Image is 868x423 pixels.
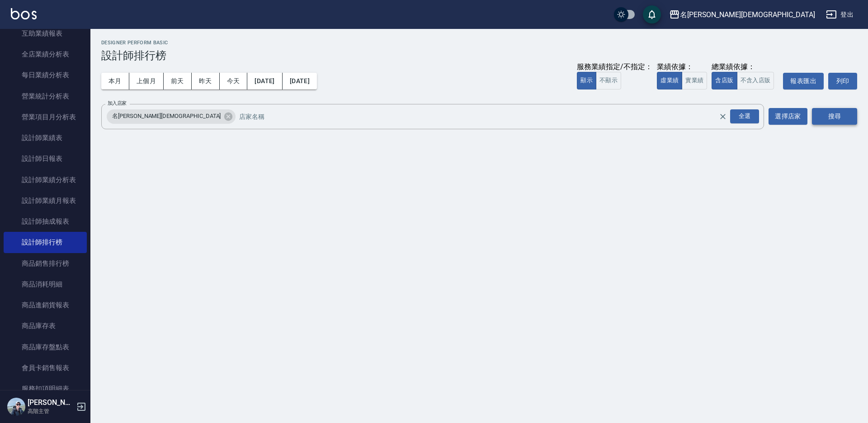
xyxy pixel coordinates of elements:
[665,5,819,24] button: 名[PERSON_NAME][DEMOGRAPHIC_DATA]
[4,44,87,65] a: 全店業績分析表
[657,72,682,89] button: 虛業績
[28,407,74,415] p: 高階主管
[4,253,87,274] a: 商品銷售排行榜
[4,169,87,190] a: 設計師業績分析表
[4,86,87,107] a: 營業統計分析表
[577,62,652,72] div: 服務業績指定/不指定：
[4,65,87,85] a: 每日業績分析表
[680,9,815,20] div: 名[PERSON_NAME][DEMOGRAPHIC_DATA]
[717,110,729,123] button: Clear
[164,73,192,89] button: 前天
[4,378,87,399] a: 服務扣項明細表
[783,73,824,89] button: 報表匯出
[101,49,857,62] h3: 設計師排行榜
[577,72,596,89] button: 顯示
[107,112,226,121] span: 名[PERSON_NAME][DEMOGRAPHIC_DATA]
[4,211,87,232] a: 設計師抽成報表
[769,108,807,125] button: 選擇店家
[596,72,621,89] button: 不顯示
[101,40,857,46] h2: Designer Perform Basic
[237,108,735,124] input: 店家名稱
[101,73,129,89] button: 本月
[728,108,761,125] button: Open
[4,232,87,253] a: 設計師排行榜
[192,73,220,89] button: 昨天
[4,23,87,44] a: 互助業績報表
[283,73,317,89] button: [DATE]
[4,274,87,295] a: 商品消耗明細
[4,315,87,336] a: 商品庫存表
[4,337,87,357] a: 商品庫存盤點表
[129,73,164,89] button: 上個月
[712,72,737,89] button: 含店販
[730,109,759,123] div: 全選
[28,398,74,407] h5: [PERSON_NAME]
[107,109,236,124] div: 名[PERSON_NAME][DEMOGRAPHIC_DATA]
[7,398,25,416] img: Person
[4,127,87,148] a: 設計師業績表
[712,62,778,72] div: 總業績依據：
[108,100,127,107] label: 加入店家
[657,62,707,72] div: 業績依據：
[4,107,87,127] a: 營業項目月分析表
[828,73,857,89] button: 列印
[643,5,661,23] button: save
[4,357,87,378] a: 會員卡銷售報表
[737,72,774,89] button: 不含入店販
[4,295,87,315] a: 商品進銷貨報表
[220,73,248,89] button: 今天
[822,6,857,23] button: 登出
[4,190,87,211] a: 設計師業績月報表
[11,8,37,19] img: Logo
[682,72,707,89] button: 實業績
[4,148,87,169] a: 設計師日報表
[247,73,282,89] button: [DATE]
[812,108,857,125] button: 搜尋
